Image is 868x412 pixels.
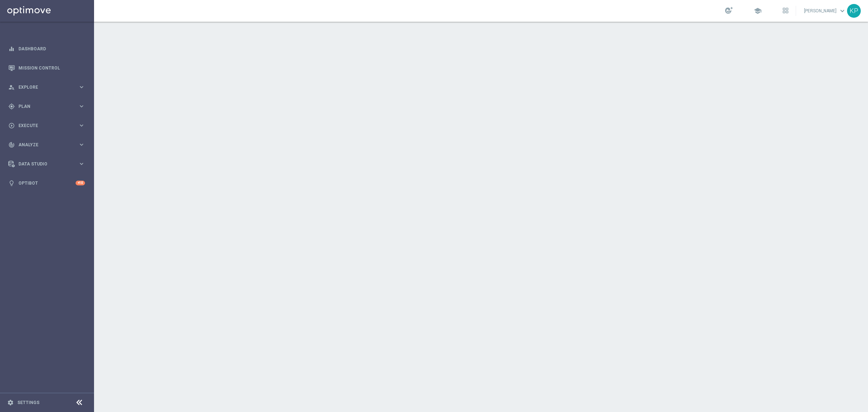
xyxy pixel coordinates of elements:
[8,122,15,129] i: play_circle_outline
[8,65,85,71] button: Mission Control
[8,46,85,52] button: equalizer Dashboard
[8,84,85,90] button: person_search Explore keyboard_arrow_right
[8,123,85,129] button: play_circle_outline Execute keyboard_arrow_right
[8,84,78,91] div: Explore
[78,84,85,91] i: keyboard_arrow_right
[8,161,78,167] div: Data Studio
[18,104,78,109] span: Plan
[8,142,85,148] button: track_changes Analyze keyboard_arrow_right
[18,58,85,77] a: Mission Control
[754,7,762,15] span: school
[18,123,78,128] span: Execute
[8,122,78,129] div: Execute
[803,5,847,16] a: [PERSON_NAME]keyboard_arrow_down
[18,143,78,147] span: Analyze
[7,399,14,406] i: settings
[8,39,85,58] div: Dashboard
[8,103,78,110] div: Plan
[847,4,861,18] div: KP
[8,104,85,109] button: gps_fixed Plan keyboard_arrow_right
[8,46,15,52] i: equalizer
[76,181,85,185] div: +10
[838,7,846,15] span: keyboard_arrow_down
[78,103,85,110] i: keyboard_arrow_right
[78,141,85,148] i: keyboard_arrow_right
[8,180,15,186] i: lightbulb
[18,173,76,193] a: Optibot
[8,161,85,167] button: Data Studio keyboard_arrow_right
[8,103,15,110] i: gps_fixed
[8,142,78,148] div: Analyze
[17,400,39,405] a: Settings
[8,180,85,186] button: lightbulb Optibot +10
[8,84,15,91] i: person_search
[78,122,85,129] i: keyboard_arrow_right
[78,160,85,167] i: keyboard_arrow_right
[18,39,85,58] a: Dashboard
[18,162,78,166] span: Data Studio
[8,58,85,77] div: Mission Control
[8,142,15,148] i: track_changes
[8,173,85,193] div: Optibot
[18,85,78,89] span: Explore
